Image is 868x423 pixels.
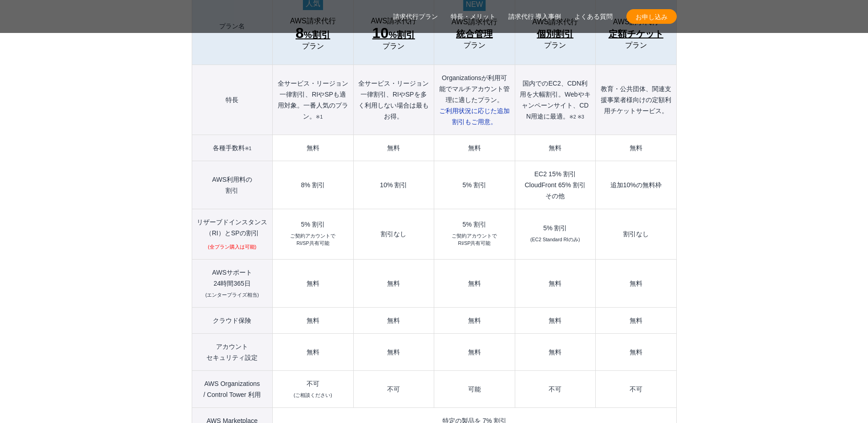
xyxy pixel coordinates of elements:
[273,65,353,135] th: 全サービス・リージョン一律割引、RIやSPも適用対象。一番人気のプラン。
[532,18,578,26] span: AWS請求代行
[290,17,336,25] span: AWS請求代行
[596,307,676,333] td: 無料
[434,307,515,333] td: 無料
[626,12,677,22] span: お申し込み
[515,333,595,370] td: 無料
[515,65,595,135] th: 国内でのEC2、CDN利用を大幅割引。Webやキャンペーンサイト、CDN用途に最適。
[273,161,353,209] td: 8% 割引
[353,259,434,307] td: 無料
[192,209,273,260] th: リザーブドインスタンス （RI）とSPの割引
[192,161,273,209] th: AWS利用料の 割引
[508,12,561,22] a: 請求代行 導入事例
[626,9,677,24] a: お申し込み
[452,233,497,247] small: ご契約アカウントで RI/SP共有可能
[515,307,595,333] td: 無料
[277,17,348,50] a: AWS請求代行 8%割引 プラン
[434,333,515,370] td: 無料
[245,146,252,151] small: ※1
[383,42,404,50] span: プラン
[372,26,415,42] span: %割引
[296,25,304,41] span: 8
[316,114,323,119] small: ※1
[302,42,324,50] span: プラン
[273,333,353,370] td: 無料
[353,307,434,333] td: 無料
[273,307,353,333] td: 無料
[439,18,510,49] a: AWS請求代行 統合管理プラン
[294,392,332,398] small: (ご相談ください)
[353,209,434,260] td: 割引なし
[452,18,497,26] span: AWS請求代行
[192,370,273,407] th: AWS Organizations / Control Tower 利用
[205,292,259,298] small: (エンタープライズ相当)
[353,370,434,407] td: 不可
[537,27,573,41] span: 個別割引
[434,259,515,307] td: 無料
[600,18,671,49] a: AWS請求代行 定額チケットプラン
[515,259,595,307] td: 無料
[296,26,330,42] span: %割引
[451,12,496,22] a: 特長・メリット
[520,225,591,231] div: 5% 割引
[596,259,676,307] td: 無料
[544,41,566,49] span: プラン
[596,333,676,370] td: 無料
[520,18,591,49] a: AWS請求代行 個別割引プラン
[439,107,510,125] span: ご利用状況に応じた
[371,17,416,25] span: AWS請求代行
[613,18,659,26] span: AWS請求代行
[277,221,348,228] div: 5% 割引
[596,370,676,407] td: 不可
[208,244,256,251] small: (全プラン購入は可能)
[530,236,580,244] small: (EC2 Standard RIのみ)
[439,221,510,228] div: 5% 割引
[596,65,676,135] th: 教育・公共団体、関連支援事業者様向けの定額利用チケットサービス。
[192,333,273,370] th: アカウント セキュリティ設定
[596,209,676,260] td: 割引なし
[273,370,353,407] td: 不可
[515,370,595,407] td: 不可
[434,370,515,407] td: 可能
[192,259,273,307] th: AWSサポート 24時間365日
[353,161,434,209] td: 10% 割引
[609,27,663,41] span: 定額チケット
[464,41,485,49] span: プラン
[434,135,515,161] td: 無料
[515,135,595,161] td: 無料
[625,41,647,49] span: プラン
[456,27,493,41] span: 統合管理
[192,65,273,135] th: 特長
[515,161,595,209] td: EC2 15% 割引 CloudFront 65% 割引 その他
[353,333,434,370] td: 無料
[596,161,676,209] td: 追加10%の無料枠
[358,17,429,50] a: AWS請求代行 10%割引プラン
[353,135,434,161] td: 無料
[192,135,273,161] th: 各種手数料
[569,114,584,119] small: ※2 ※3
[290,233,335,247] small: ご契約アカウントで RI/SP共有可能
[273,135,353,161] td: 無料
[596,135,676,161] td: 無料
[434,65,515,135] th: Organizationsが利用可能でマルチアカウント管理に適したプラン。
[192,307,273,333] th: クラウド保険
[434,161,515,209] td: 5% 割引
[393,12,438,22] a: 請求代行プラン
[273,259,353,307] td: 無料
[372,25,389,41] span: 10
[353,65,434,135] th: 全サービス・リージョン一律割引、RIやSPを多く利用しない場合は最もお得。
[574,12,613,22] a: よくある質問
